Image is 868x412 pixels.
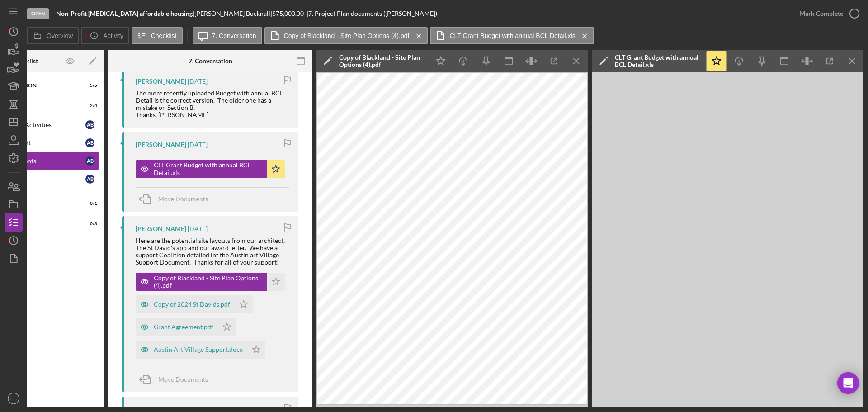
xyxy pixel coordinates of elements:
[27,27,79,44] button: Overview
[264,27,428,44] button: Copy of Blackland - Site Plan Options (4).pdf
[188,78,208,85] time: 2025-07-30 22:30
[154,275,262,289] div: Copy of Blackland - Site Plan Options (4).pdf
[81,27,129,44] button: Activity
[85,175,94,184] div: A B
[154,301,230,308] div: Copy of 2024 St Davids.pdf
[799,5,843,23] div: Mark Complete
[85,156,94,166] div: A B
[158,375,208,383] span: Move Documents
[81,83,97,88] div: 5 / 5
[27,8,49,19] div: Open
[85,120,94,129] div: A B
[154,161,262,176] div: CLT Grant Budget with annual BCL Detail.xls
[212,32,256,39] label: 7. Conversation
[615,54,701,68] div: CLT Grant Budget with annual BCL Detail.xls
[136,141,186,148] div: [PERSON_NAME]
[136,273,285,291] button: Copy of Blackland - Site Plan Options (4).pdf
[158,195,208,203] span: Move Documents
[194,10,272,17] div: [PERSON_NAME] Bucknall |
[103,32,123,39] label: Activity
[188,225,208,232] time: 2025-07-29 18:04
[151,32,177,39] label: Checklist
[136,318,236,336] button: Grant Agreement.pdf
[136,188,217,210] button: Move Documents
[430,27,594,44] button: CLT Grant Budget with annual BCL Detail.xls
[10,396,17,401] text: PG
[189,57,232,65] div: 7. Conversation
[284,32,410,39] label: Copy of Blackland - Site Plan Options (4).pdf
[790,5,863,23] button: Mark Complete
[449,32,575,39] label: CLT Grant Budget with annual BCL Detail.xls
[272,10,307,17] div: $75,000.00
[47,32,73,39] label: Overview
[193,27,262,44] button: 7. Conversation
[81,221,97,227] div: 0 / 3
[136,341,265,359] button: Austin Art Village Support.docx
[837,372,859,394] div: Open Intercom Messenger
[136,368,217,391] button: Move Documents
[81,103,97,109] div: 2 / 4
[136,160,285,178] button: CLT Grant Budget with annual BCL Detail.xls
[592,72,863,407] iframe: Document Preview
[136,78,186,85] div: [PERSON_NAME]
[56,10,194,17] div: |
[56,9,193,17] b: Non-Profit [MEDICAL_DATA] affordable housing
[136,295,253,313] button: Copy of 2024 St Davids.pdf
[307,10,437,17] div: | 7. Project Plan documents ([PERSON_NAME])
[154,346,243,353] div: Austin Art Village Support.docx
[136,225,186,232] div: [PERSON_NAME]
[5,389,23,407] button: PG
[136,237,289,266] div: Here are the potential site layouts from our architect, The St David's app and our award letter. ...
[81,201,97,206] div: 0 / 1
[85,138,94,147] div: A B
[154,323,213,331] div: Grant Agreement.pdf
[136,90,289,118] div: The more recently uploaded Budget with annual BCL Detail is the correct version. The older one ha...
[132,27,183,44] button: Checklist
[339,54,425,68] div: Copy of Blackland - Site Plan Options (4).pdf
[188,141,208,148] time: 2025-07-30 22:29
